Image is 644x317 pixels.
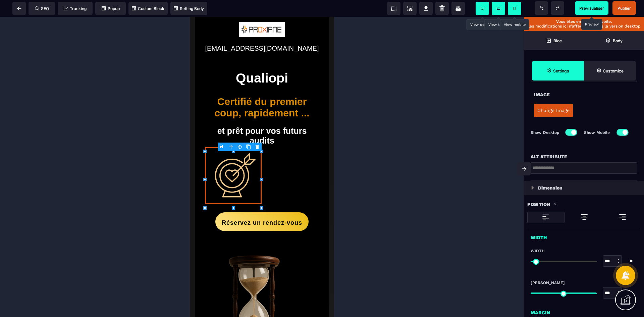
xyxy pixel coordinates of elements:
span: Setting Body [174,6,204,11]
span: View components [387,2,400,15]
span: SEO [35,6,49,11]
span: Popup [102,6,120,11]
img: 184210e047c06fd5bc12ddb28e3bbffc_Cible.png [15,130,72,187]
b: et prêt pour vos futurs audits [28,109,119,128]
strong: Customize [603,68,624,73]
img: loading [531,186,534,190]
span: Publier [618,6,631,11]
div: Width [524,230,644,242]
strong: Settings [553,68,569,73]
span: Width [531,248,545,254]
span: [PERSON_NAME] [531,280,565,285]
button: Change Image [534,104,573,117]
span: Previsualiser [579,6,604,11]
span: Tracking [64,6,87,11]
h1: Qualiopi [15,54,129,72]
b: Certifié du premier coup, rapidement ... [24,79,119,102]
img: 92ef1b41aa5dc875a9f0b1580ab26380_Logo_Proxiane_Final.png [49,5,95,20]
div: Margin [524,305,644,317]
p: Show Mobile [584,129,611,136]
img: loading [619,213,627,221]
img: loading [553,203,557,206]
p: Position [527,200,550,208]
text: [EMAIL_ADDRESS][DOMAIN_NAME] [15,26,129,37]
p: Dimension [538,184,562,192]
div: Alt attribute [531,153,637,161]
img: loading [542,213,550,221]
span: Screenshot [403,2,417,15]
p: Show Desktop [531,129,559,136]
span: Settings [532,61,584,81]
strong: Bloc [553,38,562,43]
img: loading [580,213,588,221]
button: Réservez un rendez-vous [24,196,118,214]
span: Open Layer Manager [584,31,644,50]
span: Custom Block [132,6,164,11]
span: Open Blocks [524,31,584,50]
span: Preview [575,1,608,15]
span: Open Style Manager [584,61,636,81]
strong: Body [613,38,623,43]
div: Image [534,91,634,99]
